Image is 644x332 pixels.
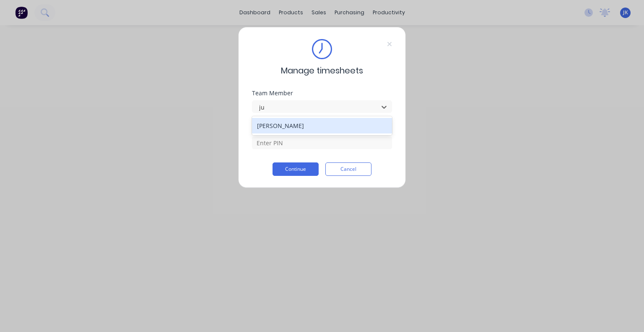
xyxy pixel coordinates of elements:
button: Continue [273,162,319,176]
div: [PERSON_NAME] [252,118,392,133]
div: Team Member [252,90,392,96]
span: Manage timesheets [281,64,363,77]
input: Enter PIN [252,136,392,149]
button: Cancel [325,162,371,176]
